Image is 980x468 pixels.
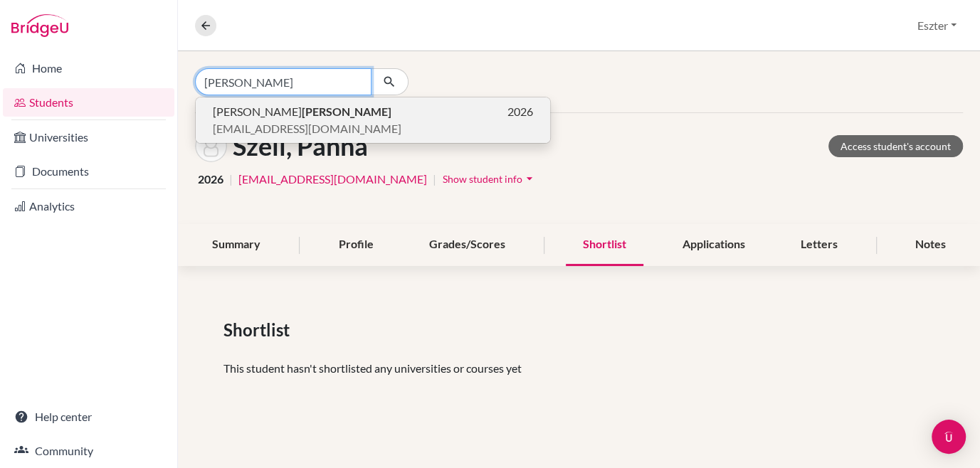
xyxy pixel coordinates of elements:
a: Community [3,437,174,465]
a: Analytics [3,192,174,220]
div: Notes [898,224,963,266]
input: Find student by name... [195,68,372,95]
div: Shortlist [566,224,643,266]
div: Grades/Scores [412,224,522,266]
button: [PERSON_NAME][PERSON_NAME]2026[EMAIL_ADDRESS][DOMAIN_NAME] [196,97,550,143]
i: arrow_drop_down [522,171,537,186]
div: Summary [195,224,278,266]
span: | [229,171,233,188]
img: Bridge-U [11,14,68,37]
p: This student hasn't shortlisted any universities or courses yet [223,360,934,377]
b: [PERSON_NAME] [302,105,391,118]
span: [PERSON_NAME] [213,103,391,120]
span: Show student info [443,173,522,185]
div: Profile [321,224,390,266]
span: | [433,171,436,188]
img: Panna Széll's avatar [195,130,227,162]
div: Letters [784,224,855,266]
a: Help center [3,403,174,431]
a: Students [3,88,174,117]
span: 2026 [198,171,223,188]
span: [EMAIL_ADDRESS][DOMAIN_NAME] [213,120,401,137]
button: Show student infoarrow_drop_down [442,168,537,190]
a: [EMAIL_ADDRESS][DOMAIN_NAME] [238,171,427,188]
div: Applications [665,224,762,266]
a: Universities [3,123,174,151]
span: 2026 [507,103,533,120]
a: Access student's account [828,135,963,157]
h1: Széll, Panna [233,131,368,161]
button: Eszter [911,12,963,39]
div: Open Intercom Messenger [932,420,966,454]
span: Shortlist [223,317,295,343]
a: Documents [3,157,174,186]
a: Home [3,54,174,83]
